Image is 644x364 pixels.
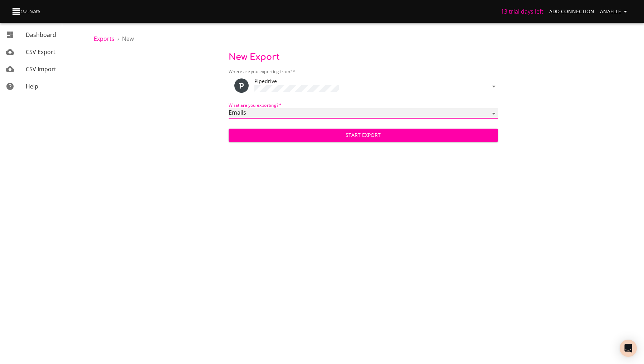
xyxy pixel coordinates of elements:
[229,70,295,74] label: Where are you exporting from?
[229,103,282,107] label: What are you exporting?
[234,78,249,93] img: Pipedrive
[229,52,280,62] span: New Export
[26,48,55,56] span: CSV Export
[94,35,114,43] a: Exports
[501,6,543,16] h6: 13 trial days left
[26,31,56,39] span: Dashboard
[620,340,637,357] div: Open Intercom Messenger
[26,65,56,73] span: CSV Import
[597,5,633,18] button: Anaelle
[122,35,134,43] span: New
[229,75,498,98] div: ToolPipedrive
[234,78,249,93] div: Tool
[254,78,277,85] span: Pipedrive
[26,82,38,90] span: Help
[234,131,492,140] span: Start Export
[11,6,42,16] img: CSV Loader
[600,7,630,16] span: Anaelle
[546,5,597,18] a: Add Connection
[549,7,594,16] span: Add Connection
[117,34,119,43] li: ›
[229,129,498,142] button: Start Export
